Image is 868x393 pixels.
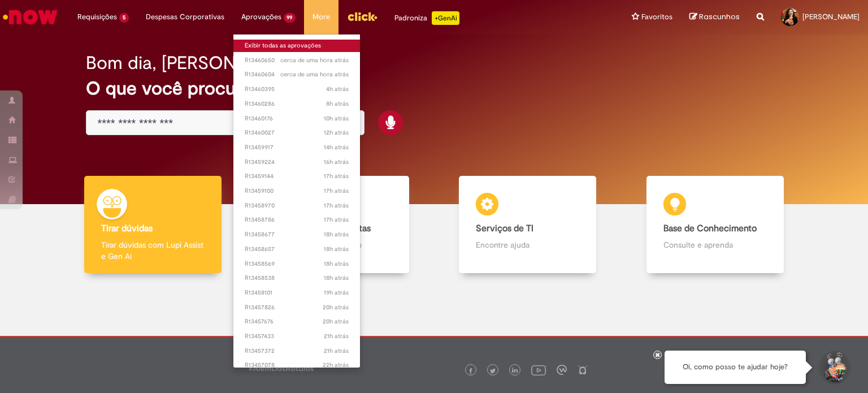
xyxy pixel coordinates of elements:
a: Aberto R13457433 : [233,330,361,343]
a: Aberto R13459224 : [233,156,361,169]
img: logo_footer_facebook.png [468,368,474,374]
time: 29/08/2025 04:43:21 [326,85,349,93]
time: 28/08/2025 15:27:23 [324,230,349,239]
span: 21h atrás [324,347,349,355]
span: R13460395 [245,85,349,94]
a: Exibir todas as aprovações [233,40,361,52]
time: 28/08/2025 15:13:43 [324,260,349,268]
span: Rascunhos [699,11,740,22]
img: logo_footer_twitter.png [490,368,496,374]
a: Aberto R13459144 : [233,170,361,183]
p: Encontre ajuda [476,239,579,251]
span: 14h atrás [324,143,349,152]
a: Tirar dúvidas Tirar dúvidas com Lupi Assist e Gen Ai [59,176,247,274]
div: Padroniza [394,11,459,25]
time: 28/08/2025 11:50:08 [324,347,349,355]
time: 29/08/2025 08:03:19 [280,56,349,64]
span: R13457826 [245,303,349,312]
span: R13460027 [245,128,349,137]
span: R13458101 [245,288,349,297]
span: R13459100 [245,187,349,196]
button: Iniciar Conversa de Suporte [817,351,851,385]
span: 20h atrás [323,317,349,326]
span: R13458657 [245,245,349,254]
time: 28/08/2025 11:56:24 [324,332,349,340]
time: 28/08/2025 11:18:09 [323,361,349,369]
time: 28/08/2025 16:26:46 [324,172,349,180]
span: More [313,11,330,23]
span: 22h atrás [323,361,349,369]
span: 18h atrás [324,260,349,268]
a: Aberto R13460027 : [233,127,361,139]
span: 17h atrás [324,187,349,195]
img: logo_footer_naosei.png [578,365,588,375]
span: 17h atrás [324,201,349,210]
span: 18h atrás [324,245,349,253]
a: Aberto R13457676 : [233,316,361,328]
span: R13457676 [245,317,349,326]
time: 28/08/2025 15:41:46 [324,215,349,224]
a: Aberto R13457826 : [233,301,361,314]
span: R13457078 [245,361,349,370]
span: 5 [119,13,129,23]
a: Aberto R13460286 : [233,98,361,110]
img: logo_footer_workplace.png [557,365,567,375]
a: Aberto R13458677 : [233,228,361,241]
a: Aberto R13460604 : [233,68,361,81]
a: Aberto R13457078 : [233,359,361,372]
span: 21h atrás [324,332,349,340]
time: 28/08/2025 16:21:56 [324,187,349,195]
a: Rascunhos [689,12,740,23]
p: Consulte e aprenda [663,239,767,251]
span: R13458970 [245,201,349,210]
span: 18h atrás [324,230,349,239]
ul: Aprovações [233,34,361,368]
span: Favoritos [641,11,672,23]
a: Aberto R13458101 : [233,287,361,299]
img: click_logo_yellow_360x200.png [347,8,377,25]
a: Aberto R13458538 : [233,272,361,284]
span: R13459917 [245,143,349,152]
h2: Bom dia, [PERSON_NAME] [86,53,302,73]
span: R13457433 [245,332,349,341]
span: 17h atrás [324,215,349,224]
p: +GenAi [432,11,459,25]
span: Aprovações [241,11,281,23]
span: cerca de uma hora atrás [280,56,349,64]
span: 4h atrás [326,85,349,93]
time: 28/08/2025 18:59:07 [324,143,349,152]
span: R13458677 [245,230,349,239]
time: 28/08/2025 14:07:03 [324,288,349,297]
span: 16h atrás [324,158,349,166]
img: ServiceNow [1,6,59,28]
span: R13458786 [245,215,349,224]
a: Aberto R13459917 : [233,141,361,154]
span: R13460604 [245,70,349,79]
time: 28/08/2025 16:39:52 [324,158,349,166]
time: 28/08/2025 15:09:52 [324,274,349,282]
a: Aberto R13459100 : [233,185,361,197]
span: R13458569 [245,260,349,269]
img: logo_footer_linkedin.png [512,368,518,374]
a: Aberto R13460176 : [233,113,361,125]
span: 99 [284,13,296,23]
span: 17h atrás [324,172,349,180]
span: 20h atrás [323,303,349,312]
time: 28/08/2025 15:24:46 [324,245,349,253]
span: 8h atrás [326,100,349,108]
a: Aberto R13458970 : [233,200,361,212]
span: cerca de uma hora atrás [280,70,349,79]
b: Serviços de TI [476,223,533,234]
time: 28/08/2025 13:25:01 [323,303,349,312]
span: R13457372 [245,347,349,356]
img: logo_footer_youtube.png [531,362,546,377]
span: Requisições [77,11,117,23]
span: R13459224 [245,158,349,167]
span: [PERSON_NAME] [802,12,860,21]
span: 12h atrás [324,128,349,137]
span: 18h atrás [324,274,349,282]
a: Aberto R13458786 : [233,214,361,226]
div: Oi, como posso te ajudar hoje? [665,351,806,384]
a: Base de Conhecimento Consulte e aprenda [622,176,809,274]
p: Tirar dúvidas com Lupi Assist e Gen Ai [101,239,205,262]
